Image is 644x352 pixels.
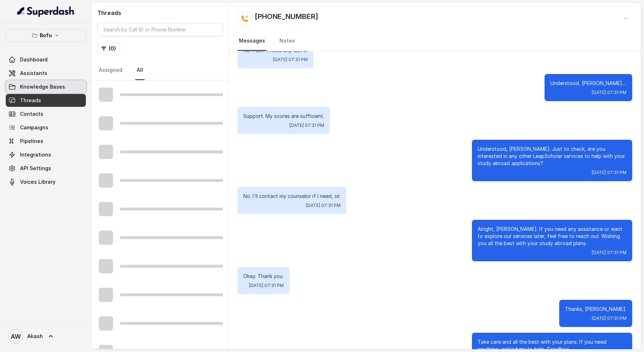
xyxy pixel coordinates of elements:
a: Assigned [97,61,124,80]
h2: Threads [97,9,223,17]
p: Bofu [40,31,52,40]
a: Pipelines [6,135,86,148]
p: Understood, [PERSON_NAME]. Just to check, are you interested in any other LeapScholar services to... [478,145,626,167]
h2: [PHONE_NUMBER] [255,11,318,26]
span: [DATE] 07:31 PM [592,90,626,95]
span: [DATE] 07:31 PM [289,123,324,128]
span: Campaigns [20,124,48,131]
span: Pipelines [20,138,43,145]
input: Search by Call ID or Phone Number [97,23,223,36]
p: Support. My scores are sufficient. [243,113,324,120]
button: (0) [97,42,120,55]
a: All [135,61,145,80]
a: Akash [6,326,86,346]
p: Understood, [PERSON_NAME].... [550,80,626,87]
span: API Settings [20,165,51,172]
span: Integrations [20,151,51,158]
span: [DATE] 07:31 PM [306,203,341,208]
a: Integrations [6,148,86,161]
p: Okay. Thank you. [243,273,284,280]
a: Dashboard [6,53,86,66]
a: API Settings [6,162,86,175]
img: light.svg [17,6,75,17]
span: Knowledge Bases [20,83,65,90]
button: Bofu [6,29,86,42]
nav: Tabs [238,31,632,51]
span: [DATE] 07:31 PM [273,57,308,63]
span: [DATE] 07:31 PM [592,316,626,321]
a: Messages [238,31,267,51]
span: [DATE] 07:31 PM [592,250,626,256]
a: Knowledge Bases [6,80,86,93]
span: Assistants [20,70,47,77]
text: AW [11,333,21,340]
a: Voices Library [6,175,86,188]
nav: Tabs [97,61,223,80]
a: Contacts [6,108,86,120]
p: Alright, [PERSON_NAME]. If you need any assistance or want to explore our services later, feel fr... [478,225,626,247]
span: Voices Library [20,178,55,185]
a: Assistants [6,67,86,80]
span: Dashboard [20,56,48,63]
span: [DATE] 07:31 PM [249,283,284,288]
span: Contacts [20,110,43,118]
span: Threads [20,97,41,104]
a: Notes [278,31,296,51]
span: Akash [27,333,43,340]
a: Campaigns [6,121,86,134]
p: Thanks, [PERSON_NAME]. [565,306,626,313]
p: No. I'll contact my counselor if I need, sir. [243,193,341,200]
span: [DATE] 07:31 PM [592,170,626,175]
a: Threads [6,94,86,107]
